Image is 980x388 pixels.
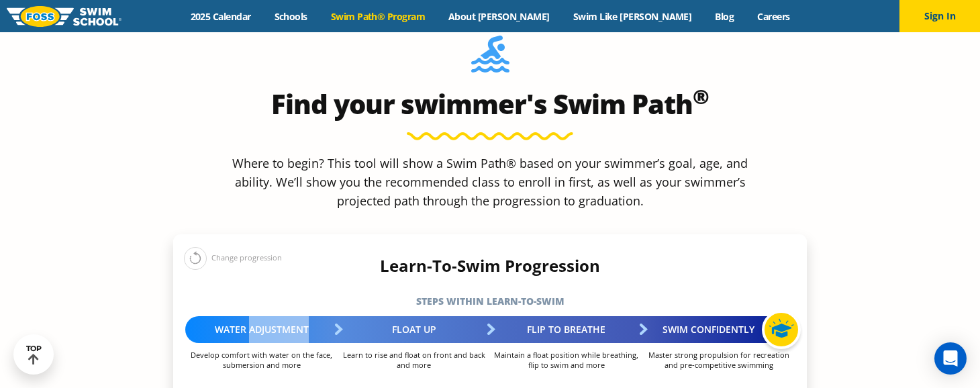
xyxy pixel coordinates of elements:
[703,10,746,23] a: Blog
[173,256,807,275] h4: Learn-To-Swim Progression
[490,350,642,370] p: Maintain a float position while breathing, flip to swim and more
[173,88,807,120] h2: Find your swimmer's Swim Path
[561,10,703,23] a: Swim Like [PERSON_NAME]
[185,350,338,370] p: Develop comfort with water on the face, submersion and more
[185,316,338,343] div: Water Adjustment
[338,316,490,343] div: Float Up
[26,344,42,365] div: TOP
[7,6,121,27] img: FOSS Swim School Logo
[642,316,795,343] div: Swim Confidently
[173,292,807,311] h5: Steps within Learn-to-Swim
[184,246,282,270] div: Change progression
[179,10,262,23] a: 2025 Calendar
[338,350,490,370] p: Learn to rise and float on front and back and more
[262,10,319,23] a: Schools
[746,10,801,23] a: Careers
[437,10,562,23] a: About [PERSON_NAME]
[227,154,753,210] p: Where to begin? This tool will show a Swim Path® based on your swimmer’s goal, age, and ability. ...
[319,10,436,23] a: Swim Path® Program
[490,316,642,343] div: Flip to Breathe
[642,350,795,370] p: Master strong propulsion for recreation and pre-competitive swimming
[471,36,509,81] img: Foss-Location-Swimming-Pool-Person.svg
[693,83,709,110] sup: ®
[934,342,967,375] div: Open Intercom Messenger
